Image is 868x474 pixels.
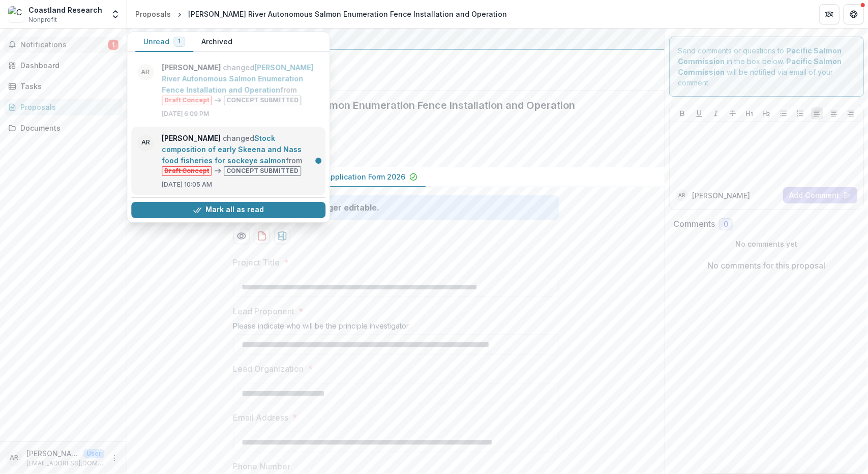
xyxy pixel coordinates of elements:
[162,133,319,176] p: changed from
[4,78,123,95] a: Tasks
[4,57,123,74] a: Dashboard
[135,9,171,19] div: Proposals
[178,38,181,45] span: 1
[28,5,102,15] div: Coastland Research
[131,7,511,21] nav: breadcrumb
[131,7,175,21] a: Proposals
[819,4,840,24] button: Partners
[10,455,19,461] div: Andrew Rosenberger
[811,107,823,120] button: Align Left
[135,99,640,111] h2: [PERSON_NAME] River Autonomous Salmon Enumeration Fence Installation and Operation
[188,9,507,19] div: [PERSON_NAME] River Autonomous Salmon Enumeration Fence Installation and Operation
[743,107,756,120] button: Heading 1
[233,460,291,472] p: Phone Number
[708,259,826,272] p: No comments for this proposal
[233,321,559,334] div: Please indicate who will be the principle investigator.
[673,219,715,229] h2: Comments
[4,120,123,136] a: Documents
[693,107,705,120] button: Underline
[131,202,325,218] button: Mark all as read
[83,449,104,458] p: User
[233,363,304,375] p: Lead Organization
[26,459,104,468] p: [EMAIL_ADDRESS][DOMAIN_NAME]
[108,4,123,24] button: Open entity switcher
[844,4,864,24] button: Get Help
[274,228,290,244] button: download-proposal
[20,81,114,92] div: Tasks
[783,187,857,203] button: Add Comment
[760,107,772,120] button: Heading 2
[20,123,114,133] div: Documents
[673,239,860,249] p: No comments yet
[4,37,123,53] button: Notifications1
[254,228,270,244] button: download-proposal
[28,15,57,24] span: Nonprofit
[233,256,280,269] p: Project Title
[828,107,840,120] button: Align Center
[692,190,750,201] p: [PERSON_NAME]
[845,107,857,120] button: Align Right
[233,228,250,244] button: Preview 3e8ebdf2-2685-4659-b461-01062c6e0e9a-0.pdf
[108,40,118,50] span: 1
[727,107,739,120] button: Strike
[676,107,689,120] button: Bold
[135,32,193,52] button: Unread
[724,220,728,229] span: 0
[162,134,302,165] a: Stock composition of early Skeena and Nass food fisheries for sockeye salmon
[193,32,241,52] button: Archived
[162,62,319,105] p: changed from
[20,60,114,71] div: Dashboard
[233,411,289,424] p: Email Address
[4,99,123,115] a: Proposals
[794,107,806,120] button: Ordered List
[777,107,790,120] button: Bullet List
[135,33,656,45] div: Pacific Salmon Commission
[108,452,121,464] button: More
[20,102,114,112] div: Proposals
[710,107,722,120] button: Italicize
[162,63,313,94] a: [PERSON_NAME] River Autonomous Salmon Enumeration Fence Installation and Operation
[8,6,24,22] img: Coastland Research
[20,41,108,49] span: Notifications
[26,448,79,459] p: [PERSON_NAME]
[233,305,295,317] p: Lead Proponent
[669,37,864,97] div: Send comments or questions to in the box below. will be notified via email of your comment.
[679,193,685,198] div: Andrew Rosenberger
